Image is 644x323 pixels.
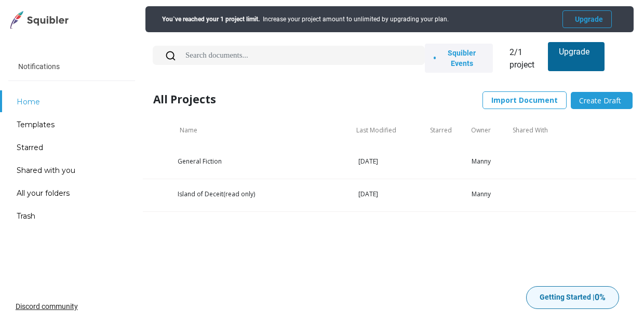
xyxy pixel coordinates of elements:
[575,15,603,23] span: Upgrade
[571,92,633,109] button: Create Draft
[356,126,396,138] p: Last Modified
[6,56,135,77] a: Notifications
[178,157,222,166] a: General Fiction
[471,126,497,135] p: Owner
[2,159,135,181] a: Shared with you
[263,16,449,23] span: Increase your project amount to unlimited by upgrading your plan.
[562,10,612,28] button: Upgrade
[2,113,135,135] a: Templates
[472,157,497,166] p: Manny
[146,91,304,108] p: All Projects
[425,44,493,73] button: Squibler Events
[526,286,619,309] button: Getting Started |0%
[440,48,484,69] span: Squibler Events
[540,291,606,304] span: Getting Started |
[472,190,497,199] p: Manny
[2,90,135,112] a: Home
[16,302,78,311] u: Discord community
[162,16,260,23] span: You`ve reached your 1 project limit.
[223,190,255,198] span: (read only)
[513,126,621,135] p: Shared With
[509,41,540,71] span: 2/1 project
[430,126,455,135] p: Starred
[559,41,589,57] span: Upgrade
[2,182,135,204] a: All your folders
[2,205,135,226] a: Trash
[8,11,71,29] img: squibler logo
[548,42,605,62] button: Upgrade
[595,292,606,302] span: 0%
[482,91,567,109] button: Import Document
[178,190,255,198] a: Island of Deceit
[358,157,415,166] p: [DATE]
[491,95,558,105] span: Import Document
[180,126,197,138] p: Name
[2,136,135,158] a: Starred
[358,190,415,199] p: [DATE]
[153,46,425,65] input: Search documents...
